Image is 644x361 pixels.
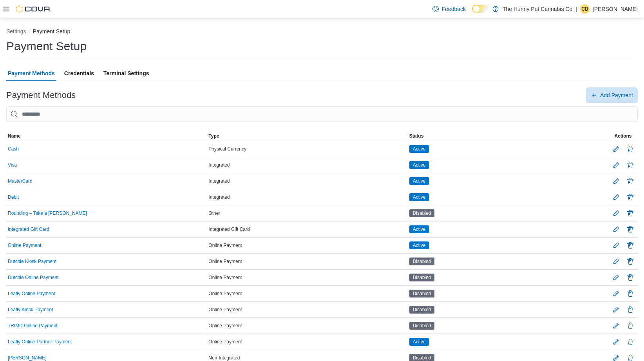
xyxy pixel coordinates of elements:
span: Disabled [409,274,435,281]
button: Visa [8,162,17,168]
button: Dutchie Kiosk Payment [8,259,56,264]
button: Delete Payment Method [626,144,635,154]
span: Active [409,241,429,249]
button: Delete Payment Method [626,337,635,346]
span: Active [409,161,429,169]
span: Feedback [442,5,466,13]
span: Active [413,242,426,249]
button: Edit Payment Method [610,239,622,252]
h1: Payment Setup [6,38,87,54]
button: Edit Payment Method [610,271,622,284]
button: Payment Setup [33,28,71,34]
div: Online Payment [207,289,407,298]
button: Debit [8,194,19,200]
span: Active [413,226,426,233]
span: Disabled [413,322,431,329]
div: Integrated Gift Card [207,225,407,234]
span: Credentials [64,65,94,81]
div: Online Payment [207,273,407,282]
button: Edit Payment Method [610,223,622,236]
button: Type [207,131,407,141]
h3: Payment Methods [6,91,76,100]
p: The Hunny Pot Cannabis Co [503,4,572,14]
button: Delete Payment Method [626,321,635,330]
button: Delete Payment Method [626,257,635,266]
button: Delete Payment Method [626,241,635,250]
button: Dutchie Online Payment [8,275,58,280]
div: Integrated [207,192,407,202]
span: Disabled [413,274,431,281]
p: | [575,4,577,14]
button: MasterCard [8,178,33,184]
button: Edit Payment Method [610,255,622,268]
span: Disabled [409,322,435,330]
button: Leafly Kiosk Payment [8,307,53,312]
div: Online Payment [207,321,407,330]
button: Edit Payment Method [610,159,622,171]
div: Integrated [207,176,407,186]
span: Disabled [409,209,435,217]
button: Edit Payment Method [610,303,622,316]
span: Active [413,194,426,201]
span: Disabled [409,290,435,298]
span: Actions [614,133,631,139]
button: TRIMD Online Payment [8,323,58,328]
span: Active [409,225,429,233]
button: Delete Payment Method [626,160,635,170]
button: Delete Payment Method [626,225,635,234]
span: Active [413,178,426,185]
div: Online Payment [207,337,407,346]
button: Leafly Online Payment [8,291,55,296]
button: Status [408,131,608,141]
button: Name [6,131,207,141]
a: Feedback [429,1,469,17]
div: Christina Brown [580,4,590,14]
div: Online Payment [207,257,407,266]
span: Disabled [409,258,435,265]
span: Terminal Settings [103,65,149,81]
button: Delete Payment Method [626,209,635,218]
div: Physical Currency [207,144,407,154]
span: Type [208,133,219,139]
div: Integrated [207,160,407,170]
span: Disabled [413,210,431,217]
button: Cash [8,146,19,152]
input: This is a search bar. As you type, the results lower in the page will automatically filter. [6,106,638,122]
button: Delete Payment Method [626,192,635,202]
button: Delete Payment Method [626,273,635,282]
button: Integrated Gift Card [8,227,49,232]
span: CB [582,4,588,14]
button: Edit Payment Method [610,191,622,203]
button: Edit Payment Method [610,287,622,300]
button: Delete Payment Method [626,305,635,314]
button: [PERSON_NAME] [8,355,47,361]
button: Delete Payment Method [626,289,635,298]
button: Online Payment [8,243,41,248]
span: Dark Mode [472,13,472,13]
span: Status [409,133,424,139]
button: Rounding – Take a [PERSON_NAME] [8,210,87,216]
input: Dark Mode [472,5,488,13]
span: Active [409,193,429,201]
button: Edit Payment Method [610,336,622,348]
span: Active [413,338,426,345]
nav: An example of EuiBreadcrumbs [6,27,638,37]
button: Delete Payment Method [626,176,635,186]
img: Cova [16,5,51,13]
span: Add Payment [600,91,633,99]
span: Disabled [409,306,435,314]
span: Active [413,161,426,169]
span: Payment Methods [8,65,55,81]
span: Active [409,145,429,153]
button: Settings [6,28,26,34]
button: Edit Payment Method [610,207,622,220]
div: Online Payment [207,305,407,314]
span: Active [413,145,426,152]
p: [PERSON_NAME] [593,4,638,14]
button: Edit Payment Method [610,319,622,332]
button: Add Payment [586,87,638,103]
span: Active [409,177,429,185]
span: Disabled [413,258,431,265]
span: Disabled [413,290,431,297]
span: Name [8,133,21,139]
